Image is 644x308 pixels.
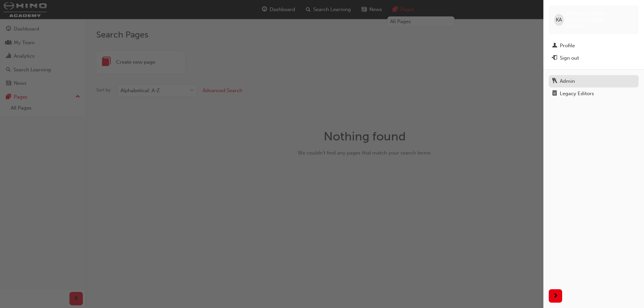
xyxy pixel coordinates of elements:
span: next-icon [553,292,558,300]
span: KA [556,16,562,24]
div: Legacy Editors [560,90,594,98]
div: Sign out [560,54,579,62]
span: exit-icon [552,55,557,61]
span: notepad-icon [552,91,557,97]
span: man-icon [552,43,557,49]
button: Sign out [549,52,639,64]
a: Admin [549,75,639,87]
div: Profile [560,42,575,50]
span: keys-icon [552,78,557,84]
a: Legacy Editors [549,87,639,100]
a: Profile [549,40,639,52]
span: [PERSON_NAME] [PERSON_NAME] [567,11,633,23]
span: kandika [567,23,582,29]
div: Admin [560,77,575,85]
